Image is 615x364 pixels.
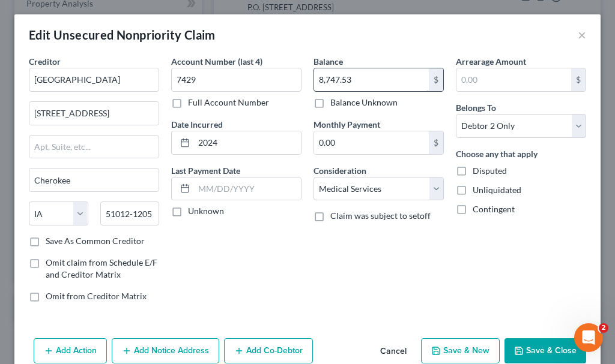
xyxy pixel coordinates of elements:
[504,338,586,363] button: Save & Close
[314,55,343,68] label: Balance
[371,339,416,363] button: Cancel
[188,205,224,217] label: Unknown
[473,166,507,176] span: Disputed
[46,291,147,301] span: Omit from Creditor Matrix
[34,338,107,363] button: Add Action
[456,148,538,160] label: Choose any that apply
[171,118,223,131] label: Date Incurred
[194,131,301,154] input: MM/DD/YYYY
[171,164,240,177] label: Last Payment Date
[29,26,216,43] div: Edit Unsecured Nonpriority Claim
[100,201,160,225] input: Enter zip...
[429,131,443,154] div: $
[171,68,301,92] input: XXXX
[421,338,500,363] button: Save & New
[29,56,61,67] span: Creditor
[314,118,380,131] label: Monthly Payment
[314,68,429,91] input: 0.00
[473,185,521,195] span: Unliquidated
[29,102,159,125] input: Enter address...
[194,178,301,200] input: MM/DD/YYYY
[29,136,159,158] input: Apt, Suite, etc...
[29,169,159,191] input: Enter city...
[46,257,157,279] span: Omit claim from Schedule E/F and Creditor Matrix
[224,338,313,363] button: Add Co-Debtor
[330,210,431,221] span: Claim was subject to setoff
[46,235,145,247] label: Save As Common Creditor
[473,204,515,214] span: Contingent
[429,68,443,91] div: $
[574,323,603,352] iframe: Intercom live chat
[599,323,608,333] span: 2
[330,97,398,109] label: Balance Unknown
[29,68,159,92] input: Search creditor by name...
[578,28,586,42] button: ×
[171,55,262,68] label: Account Number (last 4)
[314,131,429,154] input: 0.00
[112,338,219,363] button: Add Notice Address
[314,164,366,177] label: Consideration
[456,68,571,91] input: 0.00
[456,103,496,113] span: Belongs To
[188,97,269,109] label: Full Account Number
[571,68,586,91] div: $
[456,55,526,68] label: Arrearage Amount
